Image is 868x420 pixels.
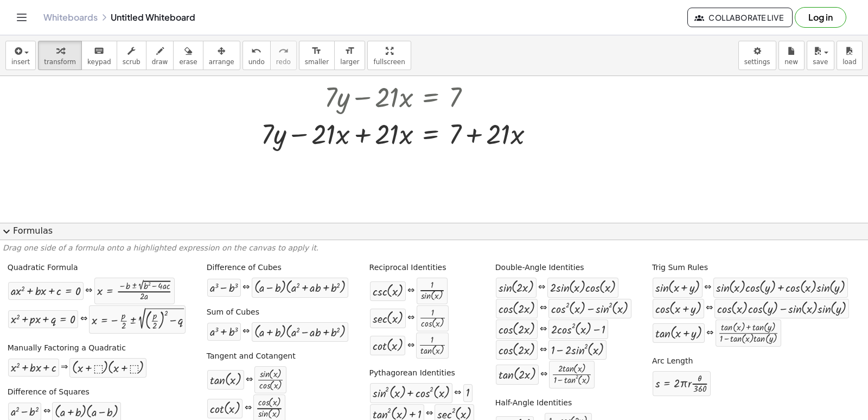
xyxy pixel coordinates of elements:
label: Tangent and Cotangent [207,351,296,362]
button: scrub [117,41,146,70]
div: ⇔ [454,387,461,399]
a: Whiteboards [43,12,98,23]
div: ⇔ [704,281,711,294]
div: ⇔ [85,285,92,297]
i: redo [278,45,289,58]
div: ⇔ [407,312,414,324]
label: Half-Angle Identities [495,398,572,409]
button: draw [146,41,174,70]
label: Trig Sum Rules [652,262,708,273]
button: settings [738,41,776,70]
div: ⇔ [407,340,414,352]
div: ⇔ [245,402,252,415]
span: transform [44,58,76,66]
span: fullscreen [373,58,405,66]
button: redoredo [270,41,297,70]
span: insert [11,58,30,66]
label: Difference of Squares [8,387,90,398]
label: Pythagorean Identities [369,368,455,379]
span: scrub [123,58,141,66]
span: draw [152,58,168,66]
button: undoundo [242,41,271,70]
span: keypad [87,58,111,66]
div: ⇔ [540,302,547,315]
div: ⇔ [242,281,250,294]
button: Toggle navigation [13,9,30,26]
button: erase [173,41,203,70]
i: format_size [344,45,355,58]
span: undo [248,58,265,66]
label: Arc Length [652,356,693,367]
div: ⇔ [242,325,250,338]
button: format_sizesmaller [299,41,335,70]
label: Difference of Cubes [207,262,282,273]
button: arrange [203,41,240,70]
div: ⇔ [706,327,713,340]
span: redo [276,58,291,66]
span: erase [179,58,197,66]
label: Reciprocal Identities [369,262,446,273]
div: ⇔ [540,323,547,336]
span: load [843,58,857,66]
i: format_size [311,45,322,58]
button: transform [38,41,82,70]
p: Drag one side of a formula onto a highlighted expression on the canvas to apply it. [3,243,865,254]
i: undo [251,45,261,58]
label: Quadratic Formula [8,262,78,273]
span: larger [340,58,359,66]
div: ⇔ [407,285,414,297]
span: Collaborate Live [697,12,783,22]
div: ⇔ [538,281,545,294]
button: new [778,41,805,70]
span: new [784,58,798,66]
div: ⇒ [61,361,68,374]
label: Double-Angle Identities [495,262,584,273]
button: insert [5,41,36,70]
div: ⇔ [706,302,713,315]
button: load [837,41,863,70]
i: keyboard [94,45,104,58]
div: ⇔ [80,313,87,325]
div: ⇔ [246,374,253,386]
button: fullscreen [367,41,411,70]
span: settings [744,58,770,66]
button: Collaborate Live [687,8,793,27]
div: ⇔ [540,344,547,356]
span: save [813,58,828,66]
button: save [807,41,834,70]
label: Sum of Cubes [207,307,259,318]
div: ⇔ [540,368,547,381]
button: format_sizelarger [334,41,365,70]
span: smaller [305,58,329,66]
div: ⇔ [43,405,50,418]
button: keyboardkeypad [81,41,117,70]
span: arrange [209,58,234,66]
button: Log in [795,7,846,28]
label: Manually Factoring a Quadratic [8,343,126,354]
div: ⇔ [426,408,433,420]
